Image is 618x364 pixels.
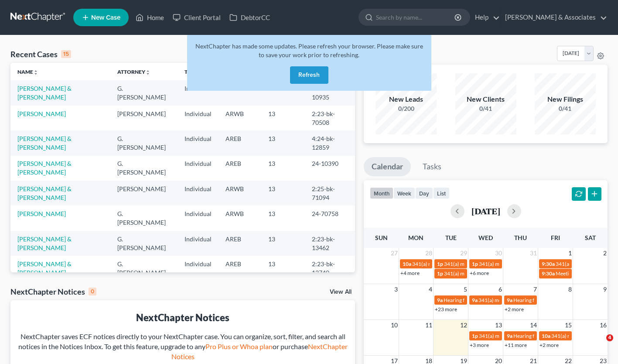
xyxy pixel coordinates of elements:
span: 9:30a [542,261,555,267]
td: 13 [261,181,305,206]
span: New Case [91,14,120,21]
td: AREB [219,156,261,181]
span: Hearing for [PERSON_NAME] and [PERSON_NAME] [444,297,563,303]
span: Thu [514,234,527,241]
i: unfold_more [145,70,150,75]
span: Hearing for [PERSON_NAME] [513,333,581,339]
a: Home [131,10,168,25]
span: 8 [567,284,573,295]
a: +11 more [505,342,527,348]
td: 2:23-bk-13462 [305,231,355,256]
td: [PERSON_NAME] [110,181,178,206]
span: 1p [472,261,478,267]
div: 0/41 [535,104,596,113]
td: Individual [178,256,219,281]
span: 10a [403,261,411,267]
a: +2 more [539,342,559,348]
button: Refresh [290,66,328,84]
div: New Filings [535,94,596,104]
a: [PERSON_NAME] & [PERSON_NAME] [17,160,72,176]
button: day [415,187,433,199]
span: Mon [408,234,423,241]
span: 7 [533,284,538,295]
button: month [370,187,393,199]
span: 9a [507,333,512,339]
td: Individual [178,80,219,105]
td: Individual [178,206,219,230]
a: +6 more [470,270,489,276]
a: +3 more [470,342,489,348]
td: 13 [261,256,305,281]
td: Individual [178,231,219,256]
td: 2:25-bk-71094 [305,181,355,206]
div: NextChapter Notices [10,286,96,297]
span: 1 [567,248,573,258]
span: 9a [437,297,443,303]
a: [PERSON_NAME] & Associates [501,10,607,25]
span: 15 [564,320,573,330]
input: Search by name... [376,9,456,25]
span: 341(a) meeting for [PERSON_NAME] [412,261,496,267]
h2: [DATE] [471,206,500,216]
span: 9:30a [542,270,555,277]
a: DebtorCC [225,10,274,25]
span: Sat [585,234,596,241]
td: AREB [219,231,261,256]
span: 14 [529,320,538,330]
span: 11 [424,320,433,330]
button: list [433,187,450,199]
span: 28 [424,248,433,258]
td: 13 [261,106,305,130]
span: 1p [437,261,443,267]
td: 13 [261,156,305,181]
a: NextChapter Notices [171,342,348,361]
span: 9a [507,297,512,303]
td: AREB [219,130,261,155]
span: 2 [602,248,608,258]
div: 0 [89,288,96,295]
a: Calendar [364,157,411,176]
span: 341(a) meeting for [PERSON_NAME] [478,297,563,303]
span: Wed [478,234,493,241]
td: 13 [261,130,305,155]
button: week [393,187,415,199]
td: ARWB [219,206,261,230]
td: ARWB [219,181,261,206]
a: [PERSON_NAME] [17,110,66,117]
span: 341(a) meeting for [PERSON_NAME] and [PERSON_NAME] [444,261,580,267]
span: Sun [375,234,388,241]
a: Nameunfold_more [17,69,38,75]
span: 16 [599,320,608,330]
span: 27 [390,248,399,258]
span: Tue [445,234,457,241]
span: NextChapter has made some updates. Please refresh your browser. Please make sure to save your wor... [195,42,423,58]
a: [PERSON_NAME] & [PERSON_NAME] [17,85,72,101]
a: [PERSON_NAME] & [PERSON_NAME] [17,260,72,276]
td: Individual [178,156,219,181]
span: Fri [551,234,560,241]
div: Recent Cases [10,49,71,59]
td: G. [PERSON_NAME] [110,156,178,181]
a: +23 more [435,306,457,312]
a: Help [471,10,500,25]
td: Individual [178,106,219,130]
a: [PERSON_NAME] [17,210,66,217]
span: 29 [459,248,468,258]
td: Individual [178,130,219,155]
div: New Clients [455,94,516,104]
span: 3 [393,284,399,295]
span: 341(a) meeting for [PERSON_NAME] [444,270,528,277]
td: Individual [178,181,219,206]
span: 10a [542,333,550,339]
div: New Leads [376,94,437,104]
a: +2 more [505,306,524,312]
div: 0/200 [376,104,437,113]
td: G. [PERSON_NAME] [110,206,178,230]
span: 4 [428,284,433,295]
i: unfold_more [33,70,38,75]
span: 1p [437,270,443,277]
td: G. [PERSON_NAME] [110,256,178,281]
td: 4:24-bk-12859 [305,130,355,155]
a: Typeunfold_more [184,69,203,75]
td: 13 [261,206,305,230]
